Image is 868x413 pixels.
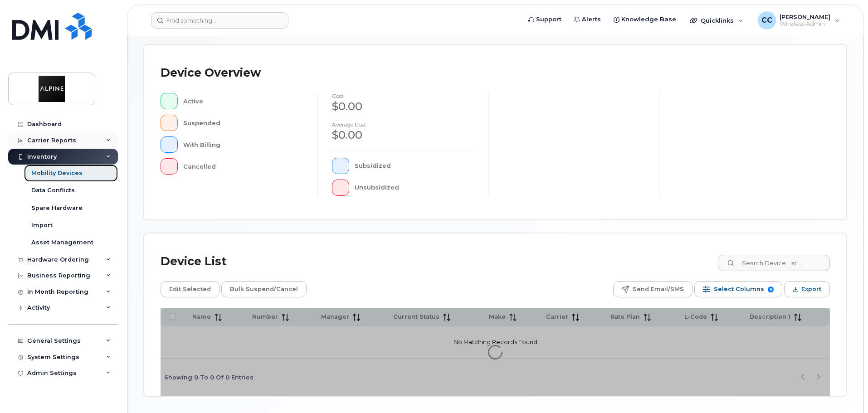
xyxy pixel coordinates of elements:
div: Suspended [183,115,303,131]
button: Select Columns 9 [694,281,782,297]
span: Export [801,282,821,296]
h4: Average cost [332,121,473,127]
span: Select Columns [714,282,764,296]
span: Knowledge Base [621,15,676,24]
span: Send Email/SMS [633,282,684,296]
div: With Billing [183,136,303,153]
a: Knowledge Base [607,10,683,29]
span: Quicklinks [701,17,734,24]
div: $0.00 [332,99,473,114]
span: [PERSON_NAME] [780,13,830,20]
div: Subsidized [355,158,474,174]
button: Edit Selected [161,281,219,297]
button: Send Email/SMS [613,281,692,297]
span: 9 [768,287,774,292]
a: Support [522,10,568,29]
a: Alerts [568,10,607,29]
div: Active [183,93,303,109]
input: Find something... [151,12,288,29]
h4: cost [332,93,473,99]
span: CC [761,15,772,26]
div: Cancelled [183,158,303,175]
button: Bulk Suspend/Cancel [221,281,307,297]
span: Bulk Suspend/Cancel [230,282,298,296]
span: Edit Selected [169,282,211,296]
span: Support [536,15,561,24]
span: Alerts [582,15,601,24]
div: Quicklinks [683,11,750,29]
button: Export [784,281,830,297]
div: Device Overview [161,61,261,85]
div: Unsubsidized [355,180,474,196]
div: Clara Coelho [751,11,846,29]
div: $0.00 [332,127,473,143]
div: Device List [161,250,227,273]
span: Wireless Admin [780,20,830,28]
input: Search Device List ... [718,255,830,271]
